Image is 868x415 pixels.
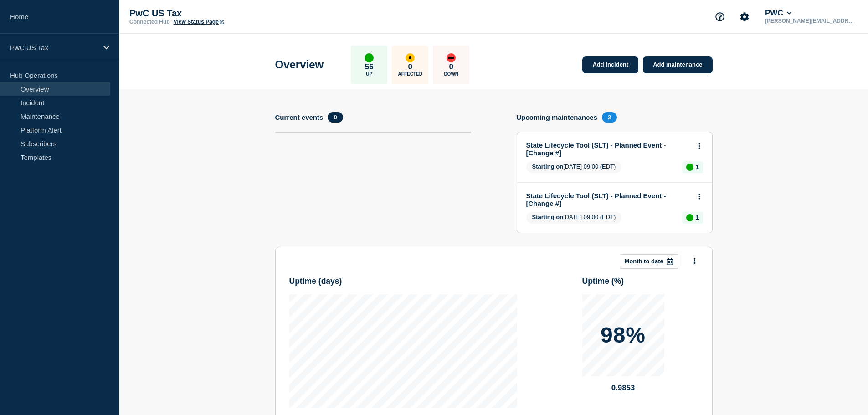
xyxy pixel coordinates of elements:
p: 1 [695,164,699,170]
button: Support [710,7,729,26]
p: Connected Hub [129,19,170,25]
a: View Status Page [174,19,224,25]
span: 0 [328,112,343,123]
button: Month to date [620,254,678,269]
p: Up [366,72,372,77]
p: 98% [601,324,646,346]
p: Down [444,72,458,77]
p: Month to date [625,258,663,265]
a: State Lifecycle Tool (SLT) - Planned Event - [Change #] [526,192,691,207]
p: [PERSON_NAME][EMAIL_ADDRESS][PERSON_NAME][DOMAIN_NAME] [763,18,858,24]
p: 56 [365,62,374,72]
a: State Lifecycle Tool (SLT) - Planned Event - [Change #] [526,141,691,157]
a: Add maintenance [643,56,712,73]
p: 0.9853 [582,384,664,393]
button: PWC [763,9,793,18]
p: PwC US Tax [129,8,312,19]
p: 0 [449,62,453,72]
div: up [686,164,693,171]
h1: Overview [275,58,324,71]
button: Account settings [735,7,754,26]
p: 0 [408,62,412,72]
a: Add incident [582,56,638,73]
div: up [686,214,693,221]
span: [DATE] 09:00 (EDT) [526,161,622,173]
p: PwC US Tax [10,44,98,51]
h4: Upcoming maintenances [517,113,598,121]
div: down [447,53,456,62]
h4: Current events [275,113,324,121]
span: 2 [602,112,617,123]
span: [DATE] 09:00 (EDT) [526,212,622,224]
span: Starting on [532,163,564,170]
div: up [365,53,374,62]
span: Starting on [532,214,564,220]
h3: Uptime ( % ) [582,277,699,286]
p: Affected [398,72,422,77]
p: 1 [695,214,699,221]
h3: Uptime ( days ) [289,277,517,286]
div: affected [406,53,415,62]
